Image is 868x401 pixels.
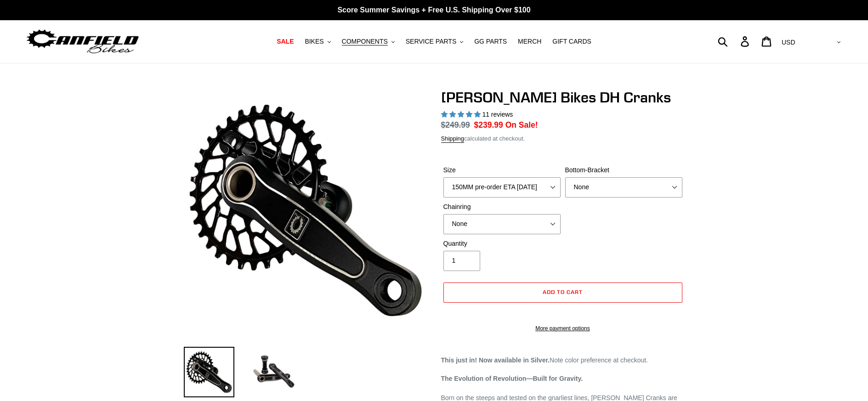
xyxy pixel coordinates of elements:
a: GIFT CARDS [548,35,596,48]
label: Bottom-Bracket [565,165,682,175]
button: BIKES [300,35,335,48]
img: Canfield Bikes [25,27,140,56]
div: calculated at checkout. [441,134,685,143]
span: MERCH [518,38,541,45]
span: COMPONENTS [342,38,388,45]
label: Size [443,165,561,175]
a: SALE [272,35,298,48]
s: $249.99 [441,120,470,130]
strong: This just in! Now available in Silver. [441,356,550,364]
a: GG PARTS [470,35,511,48]
label: Quantity [443,239,561,249]
a: Shipping [441,135,465,143]
button: COMPONENTS [337,35,399,48]
h1: [PERSON_NAME] Bikes DH Cranks [441,89,685,106]
button: SERVICE PARTS [401,35,468,48]
span: GIFT CARDS [552,38,591,45]
img: Load image into Gallery viewer, Canfield Bikes DH Cranks [248,347,299,397]
span: Add to cart [543,288,583,295]
a: More payment options [443,324,682,333]
label: Chainring [443,202,561,212]
span: $239.99 [474,120,503,130]
span: GG PARTS [474,38,507,45]
strong: The Evolution of Revolution—Built for Gravity. [441,375,583,382]
span: 11 reviews [482,111,513,118]
span: BIKES [305,38,323,45]
button: Add to cart [443,282,682,303]
input: Search [723,31,746,51]
span: On Sale! [505,119,538,131]
span: SALE [277,38,294,45]
p: Note color preference at checkout. [441,356,685,365]
span: SERVICE PARTS [406,38,456,45]
span: 4.91 stars [441,111,482,118]
a: MERCH [513,35,546,48]
img: Load image into Gallery viewer, Canfield Bikes DH Cranks [184,347,234,397]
